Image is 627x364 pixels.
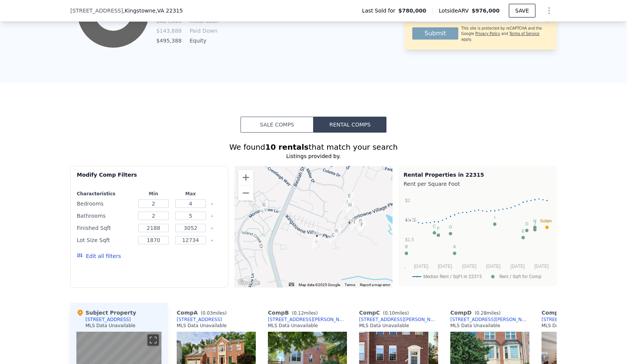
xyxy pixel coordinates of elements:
div: 6244 Windham Hill Run [358,221,366,234]
span: ( miles) [380,310,412,316]
div: 6284 Taliaferro Way [342,198,351,211]
button: Zoom out [238,185,253,201]
a: [STREET_ADDRESS] [177,317,222,323]
span: $976,000 [472,8,500,14]
div: MLS Data Unavailable [541,323,592,329]
div: MLS Data Unavailable [85,323,136,329]
text: [DATE] [414,264,428,269]
a: [STREET_ADDRESS][PERSON_NAME] [359,317,438,323]
div: Rental Properties in 22315 [404,171,552,179]
div: Listings provided by . [70,152,557,160]
div: 7710 Rachael Whitney Ln [329,231,337,244]
div: Subject Property [76,309,136,317]
text: [DATE] [462,264,477,269]
div: MLS Data Unavailable [268,323,318,329]
div: 6249 Windham Hill Run [350,218,359,231]
button: Clear [211,203,214,206]
div: MLS Data Unavailable [450,323,500,329]
span: Lotside ARV [439,7,472,14]
text: [DATE] [438,264,452,269]
span: ( miles) [472,310,503,316]
div: 6270 Taliaferro Way [345,192,353,205]
button: SAVE [509,4,535,17]
text: B [405,244,408,249]
text: $1.5 [405,237,414,242]
span: 0.12 [294,310,304,316]
button: Keyboard shortcuts [289,283,294,286]
a: Privacy Policy [475,32,500,36]
strong: 10 rentals [265,142,309,152]
button: Rental Comps [313,117,386,133]
div: Min [136,191,171,197]
a: Terms of Service [509,32,539,36]
a: [STREET_ADDRESS][PERSON_NAME] [268,317,347,323]
text: H [534,218,537,223]
span: 0.10 [385,310,395,316]
text: G [449,225,452,229]
text: I [494,215,495,220]
span: , VA 22315 [155,8,183,14]
div: 7701 Rachael Whitney Ln [332,228,341,241]
div: Comp D [450,309,503,317]
button: Clear [211,227,214,230]
text: $2 [405,198,410,203]
div: Comp C [359,309,412,317]
div: Bedrooms [77,198,133,209]
text: Median Rent / SqFt in 22315 [423,274,482,279]
div: Finished Sqft [77,223,133,233]
text: .. [404,264,406,269]
div: Comp A [177,309,230,317]
a: [STREET_ADDRESS][PERSON_NAME] [541,317,621,323]
a: Report a map error [360,283,390,287]
div: Rent per Square Foot [404,179,552,189]
img: Google [236,278,261,288]
button: Clear [211,215,214,218]
span: Map data ©2025 Google [299,283,340,287]
text: A [453,244,456,249]
td: Equity [188,36,222,45]
span: Last Sold for [362,7,399,14]
td: $495,388 [156,36,182,45]
button: Sale Comps [241,117,313,133]
text: [DATE] [534,264,549,269]
button: Edit all filters [77,252,121,260]
div: 6246 Windham Hill Run [356,217,365,230]
div: Bathrooms [77,210,133,221]
button: Zoom in [238,170,253,185]
div: 7712 Stone Wheat Ct [313,232,321,245]
div: Characteristics [77,191,133,197]
button: Toggle fullscreen view [147,334,159,346]
button: Show Options [541,3,557,18]
a: Open this area in Google Maps (opens a new window) [236,278,261,288]
td: $143,888 [156,27,182,35]
div: 6506 Susan Barkley Ct [260,201,268,214]
div: 6286 Taliaferro Way [346,201,354,214]
text: [DATE] [486,264,500,269]
a: Terms [345,283,355,287]
text: J [534,221,536,225]
span: ( miles) [198,310,230,316]
svg: A chart. [404,189,552,284]
span: 0.28 [477,310,487,316]
div: MLS Data Unavailable [177,323,227,329]
text: Subject [540,218,554,223]
div: MLS Data Unavailable [359,323,409,329]
a: [STREET_ADDRESS][PERSON_NAME][PERSON_NAME] [450,317,529,323]
span: $780,000 [398,7,426,14]
div: Comp B [268,309,321,317]
div: Lot Size Sqft [77,235,133,245]
text: C [433,224,436,228]
text: $1.75 [405,217,416,223]
text: Rent / Sqft for Comp [499,274,541,279]
span: 0.03 [203,310,213,316]
div: Modify Comp Filters [77,171,222,185]
button: Submit [412,27,458,40]
button: Clear [211,239,214,242]
text: F [437,226,440,231]
span: , Kingstowne [123,7,183,14]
